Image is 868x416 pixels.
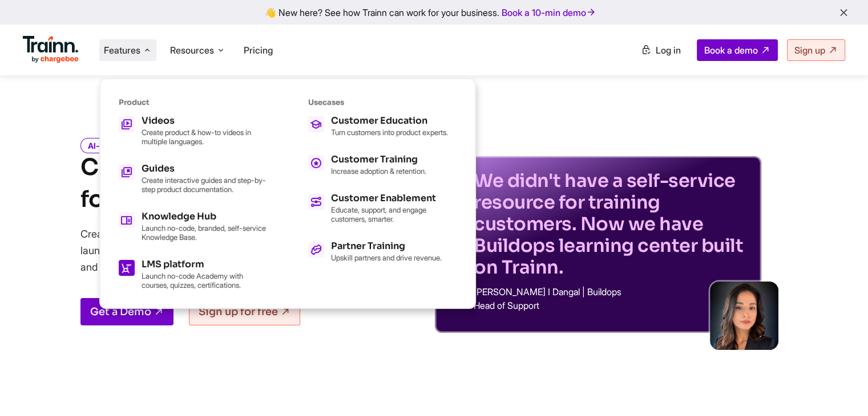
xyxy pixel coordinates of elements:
[697,39,778,61] a: Book a demo
[142,212,267,221] div: Knowledge Hub
[308,155,457,176] a: Customer Training Increase adoption & retention.
[474,301,748,310] p: Head of Support
[142,164,267,173] div: Guides
[80,298,173,325] a: Get a Demo
[119,212,267,242] a: Knowledge Hub Launch no-code, branded, self-service Knowledge Base.
[308,242,457,262] a: Partner Training Upskill partners and drive revenue.
[170,44,214,56] span: Resources
[142,271,267,289] p: Launch no-code Academy with courses, quizzes, certifications.
[331,155,426,164] div: Customer Training
[142,260,267,269] div: LMS platform
[119,164,267,194] a: Guides Create interactive guides and step-by-step product documentation.
[119,260,267,289] a: LMS platform Launch no-code Academy with courses, quizzes, certifications.
[811,361,868,416] iframe: Chat Widget
[331,194,457,203] div: Customer Enablement
[23,36,79,63] img: Trainn Logo
[7,7,861,18] div: 👋 New here? See how Trainn can work for your business.
[80,226,383,275] p: Create product videos and step-by-step documentation, and launch your Knowledge Base or Academy —...
[499,5,599,21] a: Book a 10-min demo
[331,242,442,251] div: Partner Training
[656,44,681,56] span: Log in
[80,138,189,153] i: AI-powered and No-Code
[704,44,758,56] span: Book a demo
[634,40,688,60] a: Log in
[794,44,825,56] span: Sign up
[331,205,457,223] p: Educate, support, and engage customers, smarter.
[474,170,748,278] p: We didn't have a self-service resource for training customers. Now we have Buildops learning cent...
[331,116,448,125] div: Customer Education
[142,116,267,125] div: Videos
[119,116,267,146] a: Videos Create product & how-to videos in multiple languages.
[331,128,448,137] p: Turn customers into product experts.
[787,39,845,61] a: Sign up
[142,128,267,146] p: Create product & how-to videos in multiple languages.
[119,97,267,107] div: Product
[80,152,390,215] h1: Customer Training Platform for Modern Teams
[308,194,457,223] a: Customer Enablement Educate, support, and engage customers, smarter.
[308,116,457,137] a: Customer Education Turn customers into product experts.
[189,298,300,325] a: Sign up for free
[244,44,273,56] a: Pricing
[308,97,457,107] div: Usecases
[474,287,748,296] p: [PERSON_NAME] I Dangal | Buildops
[331,253,442,262] p: Upskill partners and drive revenue.
[142,176,267,194] p: Create interactive guides and step-by-step product documentation.
[104,44,140,56] span: Features
[331,166,426,176] p: Increase adoption & retention.
[142,223,267,242] p: Launch no-code, branded, self-service Knowledge Base.
[710,282,778,350] img: sabina-buildops.d2e8138.png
